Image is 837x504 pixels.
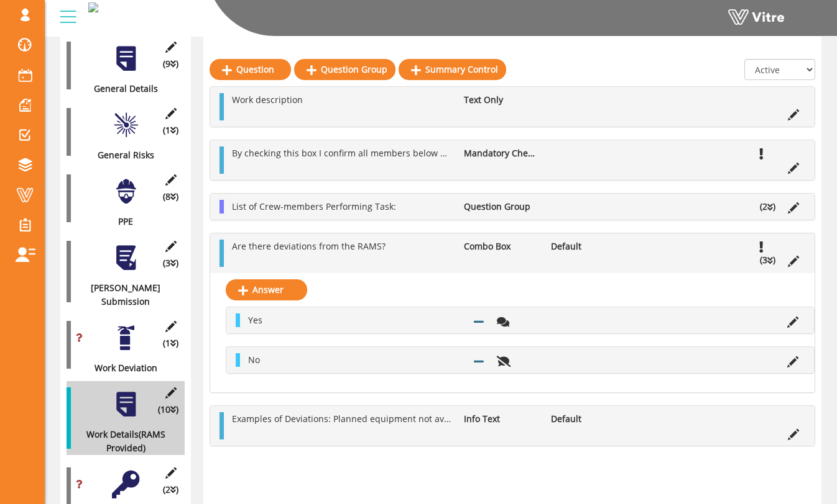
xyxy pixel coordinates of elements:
li: Combo Box [458,240,545,253]
span: Yes [248,314,262,326]
img: 145bab0d-ac9d-4db8-abe7-48df42b8fa0a.png [88,2,98,12]
li: (3 ) [754,253,782,267]
div: PPE [67,215,175,228]
li: Question Group [458,200,545,214]
div: Work Deviation [67,361,175,375]
span: (1 ) [163,124,178,137]
span: Work description [232,94,303,106]
li: Text Only [458,93,545,107]
li: Info Text [458,412,545,426]
span: (1 ) [163,336,178,350]
a: Question Group [294,59,395,80]
li: Default [545,412,632,426]
span: (2 ) [163,483,178,497]
span: (3 ) [163,256,178,270]
div: [PERSON_NAME] Submission [67,281,175,308]
span: (10 ) [158,403,178,416]
div: General Details [67,82,175,96]
span: By checking this box I confirm all members below have read the associated RAMS [232,147,571,159]
span: (9 ) [163,57,178,71]
div: General Risks [67,148,175,162]
span: No [248,354,260,366]
span: Are there deviations from the RAMS? [232,240,386,252]
li: Mandatory Check Box [458,146,545,160]
span: (8 ) [163,190,178,204]
span: Examples of Deviations: Planned equipment not available, alternative access needed, area conditio... [232,413,687,425]
div: Work Details(RAMS Provided) [67,428,175,455]
a: Answer [226,279,307,300]
a: Question [210,59,291,80]
li: Default [545,240,632,253]
a: Summary Control [399,59,506,80]
li: (2 ) [754,200,782,214]
span: List of Crew-members Performing Task: [232,200,396,212]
